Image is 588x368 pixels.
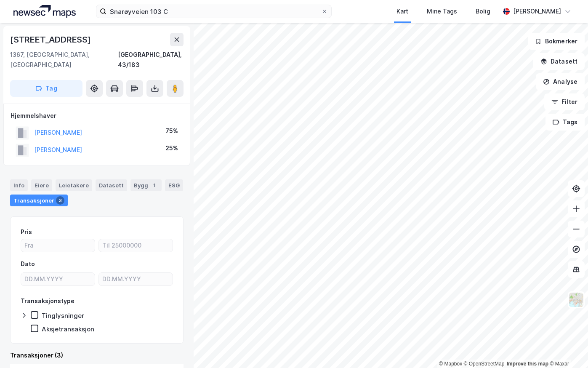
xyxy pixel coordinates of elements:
[507,361,548,367] a: Improve this map
[545,114,585,131] button: Tags
[56,196,64,205] div: 3
[21,239,95,252] input: Fra
[528,33,585,50] button: Bokmerker
[464,361,505,367] a: OpenStreetMap
[11,111,183,121] div: Hjemmelshaver
[96,179,127,191] div: Datasett
[21,296,74,306] div: Transaksjonstype
[165,179,183,191] div: ESG
[544,93,585,110] button: Filter
[99,239,173,252] input: Til 25000000
[165,143,178,153] div: 25%
[99,273,173,285] input: DD.MM.YYYY
[118,50,184,70] div: [GEOGRAPHIC_DATA], 43/183
[130,179,162,191] div: Bygg
[21,227,32,237] div: Pris
[31,179,52,191] div: Eiere
[42,312,84,320] div: Tinglysninger
[21,273,95,285] input: DD.MM.YYYY
[513,6,561,16] div: [PERSON_NAME]
[427,6,457,16] div: Mine Tags
[21,259,35,269] div: Dato
[10,179,28,191] div: Info
[533,53,585,70] button: Datasett
[568,292,584,308] img: Z
[56,179,92,191] div: Leietakere
[10,50,118,70] div: 1367, [GEOGRAPHIC_DATA], [GEOGRAPHIC_DATA]
[536,73,585,90] button: Analyse
[10,350,184,360] div: Transaksjoner (3)
[546,328,588,368] iframe: Chat Widget
[42,325,94,333] div: Aksjetransaksjon
[13,5,76,18] img: logo.a4113a55bc3d86da70a041830d287a7e.svg
[396,6,408,16] div: Kart
[439,361,462,367] a: Mapbox
[10,195,68,206] div: Transaksjoner
[165,126,178,136] div: 75%
[476,6,490,16] div: Bolig
[106,5,321,18] input: Søk på adresse, matrikkel, gårdeiere, leietakere eller personer
[10,80,82,97] button: Tag
[150,181,158,189] div: 1
[10,33,93,46] div: [STREET_ADDRESS]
